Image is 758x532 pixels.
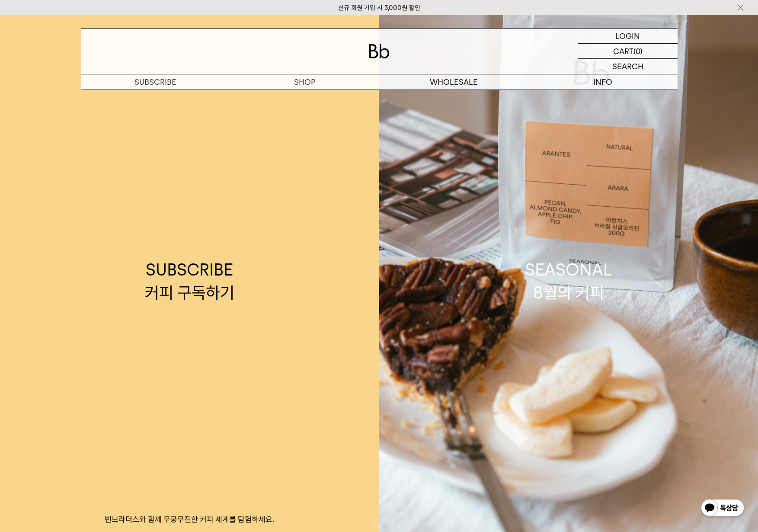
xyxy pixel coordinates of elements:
a: SHOP [230,74,379,90]
a: LOGIN [578,29,678,44]
p: CART [613,44,633,58]
a: 신규 회원 가입 시 3,000원 할인 [338,4,420,12]
div: SUBSCRIBE 커피 구독하기 [145,258,234,304]
p: SEARCH [612,59,643,74]
p: (0) [633,44,643,58]
a: CART (0) [578,44,678,59]
p: WHOLESALE [379,74,528,90]
img: 로고 [369,44,390,58]
div: SEASONAL 8월의 커피 [525,258,612,304]
img: 카카오톡 채널 1:1 채팅 버튼 [700,498,745,519]
p: LOGIN [615,29,640,43]
a: SUBSCRIBE [81,74,230,90]
p: INFO [528,74,678,90]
